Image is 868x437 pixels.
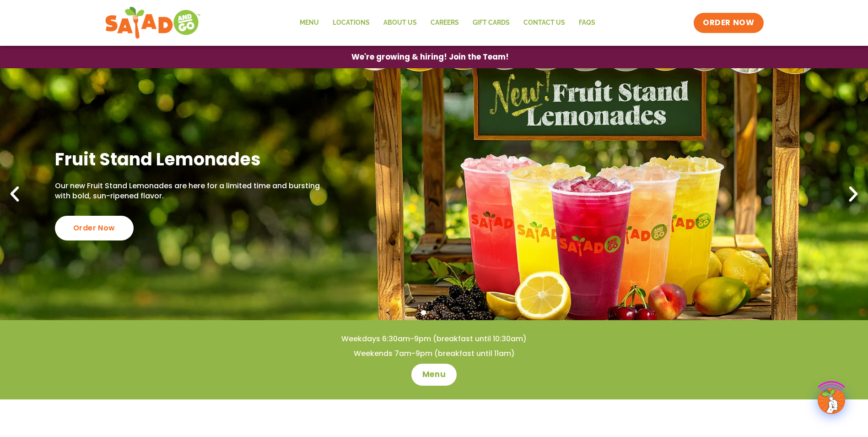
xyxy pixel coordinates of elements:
[411,364,457,386] a: Menu
[326,12,377,33] a: Locations
[351,53,509,61] span: We're growing & hiring! Join the Team!
[18,334,850,344] h4: Weekdays 6:30am-9pm (breakfast until 10:30am)
[338,46,523,68] a: We're growing & hiring! Join the Team!
[442,310,447,315] span: Go to slide 3
[105,5,201,41] img: new-SAG-logo-768×292
[424,12,466,33] a: Careers
[703,17,754,28] span: ORDER NOW
[55,216,134,240] div: Order Now
[55,148,323,170] h2: Fruit Stand Lemonades
[18,349,850,359] h4: Weekends 7am-9pm (breakfast until 11am)
[421,310,426,315] span: Go to slide 1
[843,184,863,204] div: Next slide
[377,12,424,33] a: About Us
[431,310,437,315] span: Go to slide 2
[293,12,602,33] nav: Menu
[572,12,602,33] a: FAQs
[55,181,323,202] p: Our new Fruit Stand Lemonades are here for a limited time and bursting with bold, sun-ripened fla...
[517,12,572,33] a: Contact Us
[694,13,763,33] a: ORDER NOW
[293,12,326,33] a: Menu
[5,184,25,204] div: Previous slide
[422,369,446,380] span: Menu
[466,12,517,33] a: GIFT CARDS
